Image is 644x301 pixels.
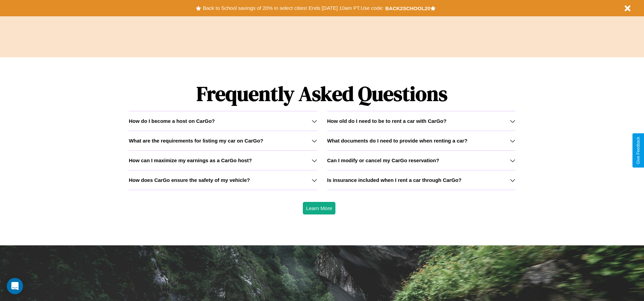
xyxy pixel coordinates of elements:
[7,278,23,294] div: Open Intercom Messenger
[327,177,462,183] h3: Is insurance included when I rent a car through CarGo?
[327,138,467,144] h3: What documents do I need to provide when renting a car?
[385,5,430,11] b: BACK2SCHOOL20
[129,177,250,183] h3: How does CarGo ensure the safety of my vehicle?
[201,3,385,13] button: Back to School savings of 20% in select cities! Ends [DATE] 10am PT.Use code:
[129,157,252,163] h3: How can I maximize my earnings as a CarGo host?
[129,118,215,124] h3: How do I become a host on CarGo?
[129,138,263,144] h3: What are the requirements for listing my car on CarGo?
[303,202,336,214] button: Learn More
[327,118,447,124] h3: How old do I need to be to rent a car with CarGo?
[129,76,515,111] h1: Frequently Asked Questions
[636,137,641,164] div: Give Feedback
[327,157,439,163] h3: Can I modify or cancel my CarGo reservation?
